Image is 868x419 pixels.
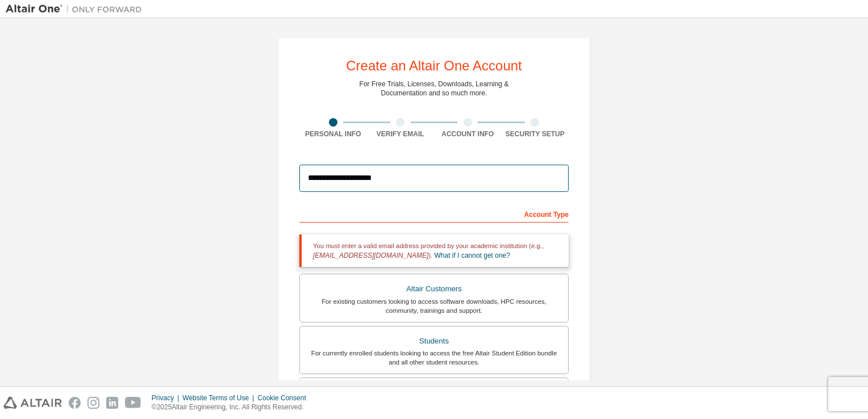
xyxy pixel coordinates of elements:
p: © 2025 Altair Engineering, Inc. All Rights Reserved. [152,403,313,412]
div: Create an Altair One Account [346,59,522,73]
img: youtube.svg [125,397,141,409]
span: [EMAIL_ADDRESS][DOMAIN_NAME] [313,252,428,259]
div: Students [307,333,561,349]
img: instagram.svg [87,397,99,409]
div: Website Terms of Use [182,393,257,403]
a: What if I cannot get one? [435,252,510,259]
div: Verify Email [367,129,435,139]
div: Privacy [152,393,182,403]
div: Security Setup [502,129,569,139]
div: Account Type [299,204,569,223]
div: Cookie Consent [257,393,312,403]
img: linkedin.svg [106,397,118,409]
div: For Free Trials, Licenses, Downloads, Learning & Documentation and so much more. [360,79,509,98]
img: Altair One [6,3,148,15]
img: facebook.svg [69,397,81,409]
div: Altair Customers [307,281,561,297]
div: Account Info [434,129,502,139]
img: altair_logo.svg [3,397,62,409]
div: For currently enrolled students looking to access the free Altair Student Edition bundle and all ... [307,349,561,367]
div: Personal Info [299,129,367,139]
div: You must enter a valid email address provided by your academic institution (e.g., ). [299,234,569,267]
div: For existing customers looking to access software downloads, HPC resources, community, trainings ... [307,297,561,315]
